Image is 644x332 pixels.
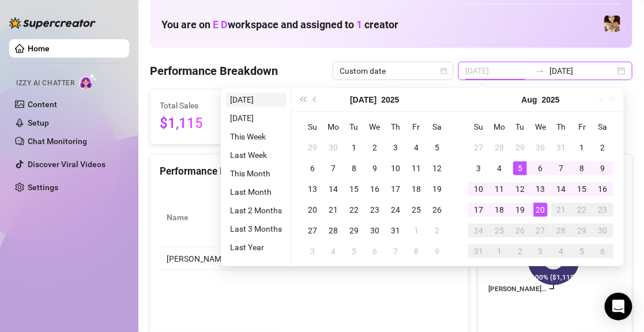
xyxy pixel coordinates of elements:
[302,158,323,179] td: 2025-07-06
[551,199,572,220] td: 2025-08-21
[430,244,444,258] div: 9
[534,224,548,237] div: 27
[150,63,278,79] h4: Performance Breakdown
[593,158,613,179] td: 2025-08-09
[534,203,548,217] div: 20
[572,116,593,137] th: Fr
[593,137,613,158] td: 2025-08-02
[409,244,423,258] div: 8
[575,141,589,154] div: 1
[472,203,485,217] div: 17
[406,137,427,158] td: 2025-07-04
[28,183,58,192] a: Settings
[225,93,287,107] li: [DATE]
[440,67,447,74] span: calendar
[344,220,364,241] td: 2025-07-29
[575,203,589,217] div: 22
[406,220,427,241] td: 2025-08-01
[555,203,568,217] div: 21
[430,141,444,154] div: 5
[492,224,506,237] div: 25
[389,224,402,237] div: 31
[536,66,545,76] span: swap-right
[530,116,551,137] th: We
[549,65,615,77] input: End date
[389,182,402,196] div: 17
[492,182,506,196] div: 11
[492,161,506,175] div: 4
[364,199,385,220] td: 2025-07-23
[323,137,344,158] td: 2025-06-30
[530,199,551,220] td: 2025-08-20
[489,116,510,137] th: Mo
[492,141,506,154] div: 28
[225,167,287,180] li: This Month
[364,158,385,179] td: 2025-07-09
[326,244,340,258] div: 4
[225,111,287,125] li: [DATE]
[409,182,423,196] div: 18
[389,141,402,154] div: 3
[555,244,568,258] div: 4
[161,18,398,31] h1: You are on workspace and assigned to creator
[530,137,551,158] td: 2025-07-30
[344,241,364,262] td: 2025-08-05
[302,241,323,262] td: 2025-08-03
[472,224,485,237] div: 24
[468,220,489,241] td: 2025-08-24
[555,141,568,154] div: 31
[225,203,287,217] li: Last 2 Months
[489,158,510,179] td: 2025-08-04
[326,161,340,175] div: 7
[28,137,87,146] a: Chat Monitoring
[427,199,447,220] td: 2025-07-26
[406,199,427,220] td: 2025-07-25
[326,141,340,154] div: 30
[389,161,402,175] div: 10
[323,199,344,220] td: 2025-07-21
[356,18,362,31] span: 1
[385,179,406,199] td: 2025-07-17
[28,160,106,169] a: Discover Viral Videos
[344,199,364,220] td: 2025-07-22
[323,241,344,262] td: 2025-08-04
[468,179,489,199] td: 2025-08-10
[555,224,568,237] div: 28
[468,137,489,158] td: 2025-07-27
[510,116,530,137] th: Tu
[364,241,385,262] td: 2025-08-06
[596,244,610,258] div: 6
[513,161,527,175] div: 5
[368,203,382,217] div: 23
[551,116,572,137] th: Th
[364,179,385,199] td: 2025-07-16
[534,161,548,175] div: 6
[572,158,593,179] td: 2025-08-08
[468,158,489,179] td: 2025-08-03
[575,161,589,175] div: 8
[551,158,572,179] td: 2025-08-07
[530,158,551,179] td: 2025-08-06
[306,182,319,196] div: 13
[427,220,447,241] td: 2025-08-02
[510,241,530,262] td: 2025-09-02
[385,241,406,262] td: 2025-08-07
[306,161,319,175] div: 6
[513,182,527,196] div: 12
[302,137,323,158] td: 2025-06-29
[427,179,447,199] td: 2025-07-19
[160,187,240,248] th: Name
[347,161,361,175] div: 8
[510,137,530,158] td: 2025-07-29
[406,158,427,179] td: 2025-07-11
[347,141,361,154] div: 1
[430,203,444,217] div: 26
[309,88,322,111] button: Previous month (PageUp)
[489,241,510,262] td: 2025-09-01
[160,164,459,179] div: Performance by OnlyFans Creator
[472,182,485,196] div: 10
[551,220,572,241] td: 2025-08-28
[492,203,506,217] div: 18
[472,141,485,154] div: 27
[385,199,406,220] td: 2025-07-24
